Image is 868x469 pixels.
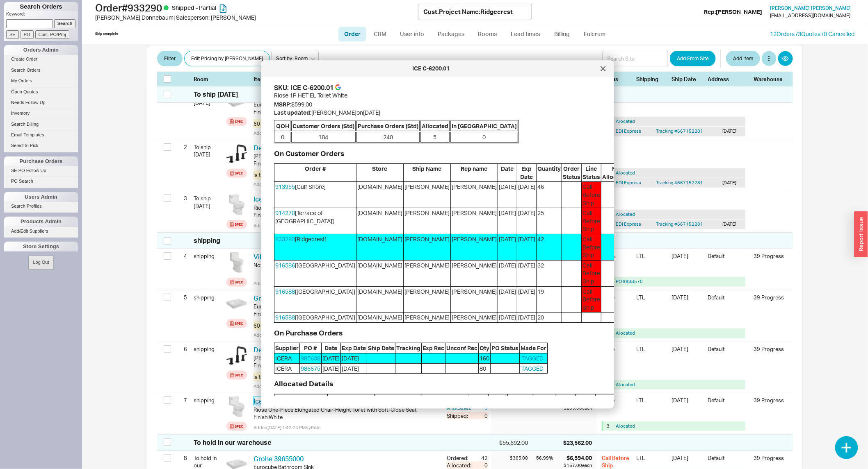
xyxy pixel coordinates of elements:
input: Search [54,19,76,28]
div: 2 [177,140,187,154]
span: Call Before Ship [582,182,601,208]
a: 916588 [276,314,295,321]
span: EDI Express [616,221,641,227]
div: Spec [235,372,244,378]
div: Added [DATE] 1:42:24 PM by Rikki [254,424,440,431]
div: [PERSON_NAME] Two Handle Widespread Bathroom Faucet [254,354,440,362]
span: [DATE] [518,182,537,208]
div: [DATE] [722,128,742,134]
a: Select to Pick [4,141,78,150]
div: 39 Progress [754,294,786,301]
div: [PERSON_NAME] [405,314,450,322]
span: [[GEOGRAPHIC_DATA]] [275,313,356,323]
span: Order # [275,394,328,412]
span: Line Status [576,394,596,412]
span: 0 [275,132,291,143]
div: Riose One-Piece Elongated Chair-Height Toilet with Soft-Close Seat [254,204,440,211]
div: 4 [177,249,187,263]
a: Spec [226,278,247,287]
span: [DATE] [518,287,537,313]
div: 0 [473,462,488,469]
div: Ship Date [672,76,703,83]
div: Spec [235,320,244,327]
a: TAGGED [522,365,544,372]
a: Billing [548,27,576,41]
span: [DOMAIN_NAME] [357,261,404,286]
div: Finish : Matte Black [254,362,440,369]
span: Tracking [396,344,422,353]
div: Purchase Orders [4,156,78,166]
div: [DATE] [722,221,742,227]
img: 35849LF-BL-B1_kuf8sl [226,345,247,366]
div: [PERSON_NAME] [405,209,450,218]
a: 986675 [301,365,321,372]
a: 914270 [276,210,295,217]
div: Default [708,294,749,317]
div: ICE C-6200.01 [265,65,597,73]
div: Added [DATE] 3:49:04 PM by [PERSON_NAME] [254,222,440,229]
a: Spec [226,319,247,328]
span: Qty [479,344,491,353]
a: Add/Edit Suppliers [4,227,78,236]
span: is this price still good? 866 in stock [254,372,340,381]
div: shipping [194,249,223,263]
a: Spec [226,422,247,431]
span: [DATE] [518,261,537,286]
a: Search Profiles [4,202,78,211]
span: [PERSON_NAME] [451,235,498,261]
div: 39 Progress [754,454,786,462]
span: is this price still good? 866 in stock [254,170,340,179]
a: Order [338,27,366,41]
div: Spec [235,170,244,177]
span: 5 [421,132,450,143]
span: Order Status [557,394,576,412]
button: Allocated [616,211,635,218]
span: [DOMAIN_NAME] [357,182,404,208]
a: Lead times [505,27,546,41]
button: Add From Site [670,51,716,67]
span: Add From Site [677,54,709,64]
div: Spec [235,221,244,228]
span: [PERSON_NAME] [451,313,498,323]
div: Address [708,76,749,83]
div: 3 [607,423,612,429]
a: Search Orders [4,66,78,75]
a: Icera C-6200.01 [254,195,301,203]
a: Rooms [472,27,503,41]
input: PO [21,30,34,39]
div: None [602,294,631,317]
a: Email Templates [4,131,78,139]
span: Store [328,394,375,412]
span: Purchase Orders (Std) [357,121,420,131]
a: Search Billing [4,120,78,129]
a: PO #988570 [616,279,643,284]
span: [Terrace of [GEOGRAPHIC_DATA]] [275,208,356,234]
a: Open Quotes [4,88,78,96]
span: 0 [451,132,519,143]
span: Customer Orders (Std) [292,121,356,131]
div: shipping [194,393,223,407]
div: [PERSON_NAME] on [DATE] [274,109,601,117]
div: Ship complete [95,32,118,36]
span: Riose 1P HET EL Toilet White [274,92,348,99]
span: [DATE] [518,235,537,261]
a: 913955 [276,184,295,190]
div: [DATE] [672,252,703,265]
span: Ship Name [404,164,451,182]
span: 46 [537,182,562,208]
div: None [602,345,631,369]
button: Filter [157,51,183,67]
span: Add Item [733,54,753,64]
span: Order # [275,164,356,182]
a: 916588 [276,288,295,295]
div: Eurocube Bathroom Sink [254,303,440,310]
img: C-6200.01_zfvyal [226,396,247,417]
span: Edit Pricing by [PERSON_NAME] [191,54,263,64]
h1: Order # 933290 [95,2,418,14]
span: [DOMAIN_NAME] [357,208,404,234]
div: Default [708,345,749,369]
div: Ordered: [447,454,473,462]
span: Date [470,394,489,412]
div: Orders Admin [4,45,78,55]
span: 60 Available Remainder available [DATE] [254,321,351,330]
